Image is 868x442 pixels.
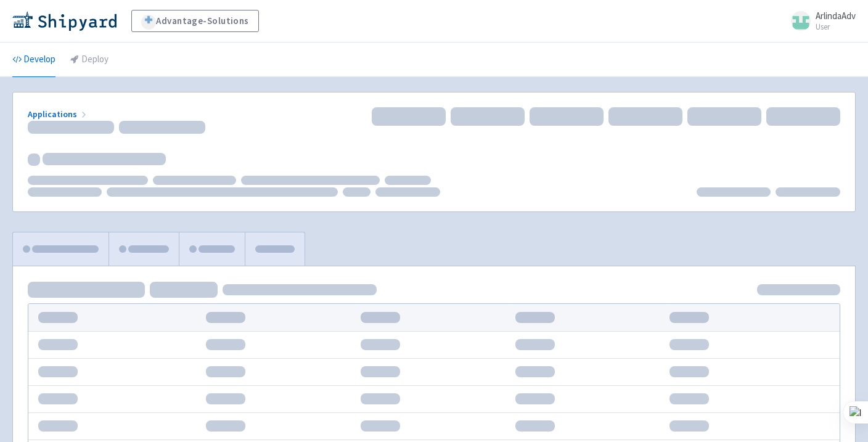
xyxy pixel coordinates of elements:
[70,43,108,77] a: Deploy
[12,43,55,77] a: Develop
[816,23,856,31] small: User
[131,10,259,32] a: Advantage-Solutions
[28,108,89,120] a: Applications
[784,11,856,31] a: ArlindaAdv User
[12,11,117,31] img: Shipyard logo
[816,10,856,22] span: ArlindaAdv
